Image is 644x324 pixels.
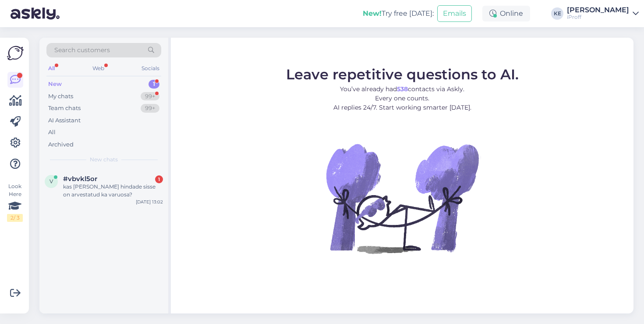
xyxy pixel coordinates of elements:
b: New! [363,9,382,18]
span: v [50,178,53,185]
b: 538 [397,85,408,93]
div: Web [91,63,106,74]
a: [PERSON_NAME]iProff [567,7,639,21]
div: All [46,63,57,74]
div: 1 [149,80,159,89]
div: Team chats [48,104,81,113]
p: You’ve already had contacts via Askly. Every one counts. AI replies 24/7. Start working smarter [... [286,85,519,112]
span: Leave repetitive questions to AI. [286,66,519,83]
img: Askly Logo [7,45,24,61]
div: My chats [48,92,73,101]
div: Socials [140,63,161,74]
div: Online [482,6,530,21]
div: All [48,128,56,137]
div: Try free [DATE]: [363,8,434,19]
span: Search customers [54,46,110,55]
div: 99+ [141,92,159,101]
div: Look Here [7,182,23,222]
img: No Chat active [323,119,481,277]
span: #vbvkl5or [63,175,97,183]
button: Emails [437,5,472,22]
div: iProff [567,14,629,21]
div: 99+ [141,104,159,113]
span: New chats [90,156,118,164]
div: New [48,80,62,89]
div: 2 / 3 [7,214,23,222]
div: 1 [155,175,163,183]
div: KE [551,7,563,20]
div: kas [PERSON_NAME] hindade sisse on arvestatud ka varuosa? [63,183,163,199]
div: AI Assistant [48,116,81,125]
div: [PERSON_NAME] [567,7,629,14]
div: Archived [48,140,74,149]
div: [DATE] 13:02 [136,199,163,205]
